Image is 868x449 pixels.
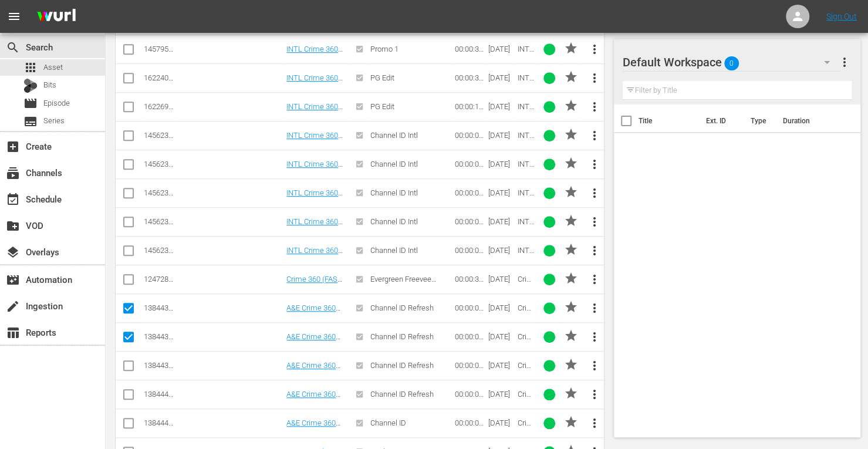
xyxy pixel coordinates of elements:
div: 138443997 [144,303,174,312]
span: PROMO [563,329,577,343]
a: INTL Crime 360 Promo 30 [286,45,343,62]
span: Channels [6,166,20,180]
div: 162269429 [144,102,174,111]
div: [DATE] [488,418,514,427]
a: INTL Crime 360 Channel ID 3 [286,188,343,206]
span: Channel ID Intl [370,246,418,255]
div: 00:00:03.003 [454,188,484,197]
span: Asset [23,60,38,75]
div: 00:00:30.101 [454,45,484,53]
span: Promo 1 [370,45,398,53]
span: Channel ID Refresh [370,303,434,312]
button: more_vert [580,179,609,207]
div: 00:00:02.002 [454,160,484,168]
button: more_vert [580,237,609,265]
a: Crime 360 (FAST Channel) Evergreen Freevee Spotlight [286,275,344,310]
span: more_vert [587,359,602,373]
span: more_vert [837,55,852,69]
div: 145623700 [144,188,174,197]
span: Crime 360 by A&E Channel ID Refresh 2 [518,332,535,429]
div: 00:00:05.005 [454,418,484,427]
span: INTL Crime 360 Promo 15 [518,102,534,164]
span: Series [43,115,65,127]
th: Ext. ID [699,104,743,137]
div: 138444001 [144,418,174,427]
div: 145795180 [144,45,174,53]
div: 00:00:02.002 [454,332,484,341]
th: Duration [776,104,846,137]
span: more_vert [587,416,602,430]
a: INTL Crime 360 Channel ID 1 [286,131,343,148]
span: Bits [43,79,56,91]
span: more_vert [587,186,602,200]
span: PG Edit [370,102,394,111]
a: A&E Crime 360 Channel ID Refresh 4 [286,390,340,416]
button: more_vert [580,409,609,437]
a: A&E Crime 360 Channel ID Refresh 5 [286,418,340,445]
div: 00:00:03.003 [454,361,484,370]
span: INTL Crime 360 Promo 30 [518,73,534,135]
th: Title [639,104,699,137]
span: more_vert [587,387,602,401]
span: Channel ID Refresh [370,332,434,341]
span: Create [6,140,20,154]
div: 00:00:01.066 [454,303,484,312]
div: 162240499 [144,73,174,82]
span: more_vert [587,301,602,315]
a: INTL Crime 360 Channel ID 5 [286,246,343,264]
span: INTL Crime 360 Channel ID 3 [518,188,535,250]
span: Channel ID Intl [370,188,418,197]
span: Reports [6,326,20,340]
span: more_vert [587,272,602,286]
button: more_vert [580,35,609,63]
button: more_vert [837,48,852,76]
span: more_vert [587,129,602,143]
span: INTL Crime 360 Promo 30 [518,45,534,106]
span: more_vert [587,157,602,171]
span: PROMO [563,242,577,256]
span: PROMO [563,214,577,228]
div: [DATE] [488,188,514,197]
span: Channel ID Intl [370,160,418,168]
span: more_vert [587,215,602,229]
span: PROMO [563,41,577,55]
th: Type [744,104,776,137]
span: Crime 360 by A&E Channel ID Refresh 1 [518,303,535,400]
button: more_vert [580,208,609,236]
span: PROMO [563,70,577,84]
button: more_vert [580,265,609,293]
a: A&E Crime 360 Channel ID Refresh 3 [286,361,340,387]
div: Default Workspace [623,46,841,79]
span: Evergreen Freevee Spotlight [370,275,436,292]
div: 00:00:30.101 [454,275,484,283]
span: Channel ID Refresh [370,390,434,399]
span: more_vert [587,42,602,56]
a: A&E Crime 360 Channel ID Refresh 2 [286,332,340,359]
span: Episode [23,96,38,110]
span: menu [7,9,21,23]
span: Asset [43,62,63,73]
div: [DATE] [488,102,514,111]
span: PROMO [563,300,577,314]
div: [DATE] [488,73,514,82]
span: VOD [6,219,20,233]
div: 138443998 [144,332,174,341]
div: [DATE] [488,45,514,53]
div: 00:00:05.005 [454,246,484,255]
span: PROMO [563,271,577,285]
div: [DATE] [488,246,514,255]
a: INTL Crime 360 Promo 15 PG [286,102,343,120]
button: more_vert [580,380,609,409]
a: A&E Crime 360 Channel ID Refresh 1 [286,303,340,330]
span: PROMO [563,99,577,113]
span: more_vert [587,244,602,258]
div: 00:00:30.101 [454,73,484,82]
span: more_vert [587,330,602,344]
span: more_vert [587,71,602,85]
span: PROMO [563,156,577,170]
div: 00:00:04.074 [454,390,484,399]
span: PROMO [563,415,577,429]
a: INTL Crime 360 Channel ID 4 [286,217,343,235]
button: more_vert [580,93,609,121]
span: Series [23,114,38,129]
